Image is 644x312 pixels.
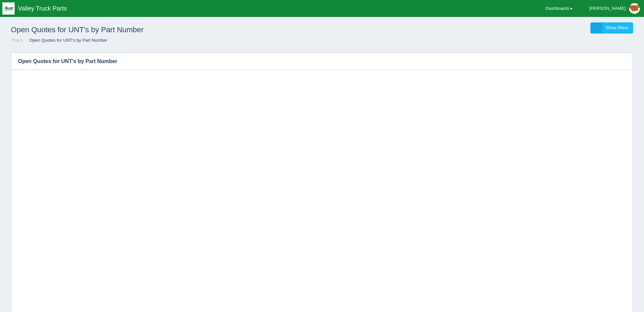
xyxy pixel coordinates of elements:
[18,5,67,12] span: Valley Truck Parts
[24,37,107,44] li: Open Quotes for UNT's by Part Number
[11,22,322,37] h1: Open Quotes for UNT's by Part Number
[629,3,640,14] img: Profile Picture
[11,38,23,43] a: ITrack
[606,25,628,30] span: Show filters
[589,2,626,15] div: [PERSON_NAME]
[590,22,633,34] a: Show filters
[2,2,15,15] img: q1blfpkbivjhsugxdrfq.png
[11,53,612,70] h3: Open Quotes for UNT's by Part Number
